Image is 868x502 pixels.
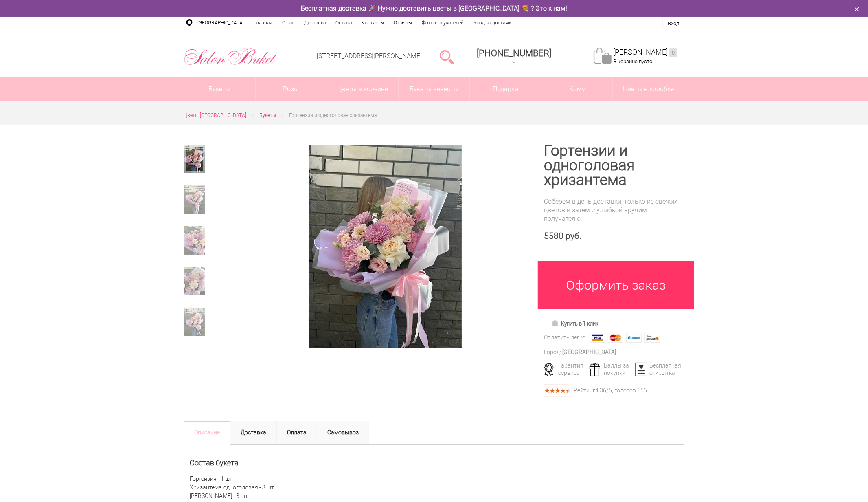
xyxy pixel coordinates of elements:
a: Главная [249,17,277,29]
a: Цветы в корзине [327,77,398,101]
span: Гортензии и одноголовая хризантема [289,112,377,118]
span: Кому [541,77,613,101]
a: Цветы [GEOGRAPHIC_DATA] [184,111,246,120]
a: Доставка [230,421,277,445]
img: Купить в 1 клик [552,320,561,326]
a: Самовывоз [317,421,369,445]
a: [PERSON_NAME] [613,48,677,57]
a: Описание [184,421,230,445]
a: Уход за цветами [469,17,517,29]
img: Цветы Нижний Новгород [184,46,277,67]
span: В корзине пусто [613,58,652,64]
a: [GEOGRAPHIC_DATA] [193,17,249,29]
a: Букеты невесты [399,77,470,101]
div: Оплатить легко: [544,333,587,342]
a: Розы [256,77,327,101]
a: Контакты [357,17,389,29]
a: О нас [277,17,299,29]
a: Цветы в коробке [613,77,684,101]
div: Баллы за покупки [587,362,633,376]
a: Отзывы [389,17,417,29]
a: Купить в 1 клик [548,318,602,329]
a: Доставка [299,17,331,29]
span: Цветы [GEOGRAPHIC_DATA] [184,112,246,118]
a: Оплата [276,421,317,445]
a: Увеличить [246,145,524,348]
span: 156 [637,387,647,394]
a: Вход [668,20,679,26]
img: Visa [590,333,605,343]
div: Рейтинг /5, голосов: . [574,388,648,393]
ins: 0 [669,48,677,57]
a: Оплата [331,17,357,29]
div: Бесплатная доставка 🚀 Нужно доставить цветы в [GEOGRAPHIC_DATA] 💐 ? Это к нам! [178,4,690,13]
img: Яндекс Деньги [644,333,660,343]
span: Букеты [259,112,276,118]
img: MasterCard [608,333,623,343]
a: [PHONE_NUMBER] [472,45,556,68]
img: Webmoney [626,333,642,343]
div: Бесплатная открытка [632,362,679,376]
a: Букеты [259,111,276,120]
div: Соберем в день доставки, только из свежих цветов и затем с улыбкой вручим получателю. [544,197,684,223]
div: [GEOGRAPHIC_DATA] [562,348,616,357]
h1: Гортензии и одноголовая хризантема [544,143,684,187]
div: 5580 руб. [544,231,684,241]
a: Букеты [184,77,255,101]
a: [STREET_ADDRESS][PERSON_NAME] [317,52,422,60]
span: [PHONE_NUMBER] [477,48,551,58]
img: Гортензии и одноголовая хризантема [309,145,462,348]
h2: Состав букета : [190,459,678,467]
span: 4.36 [595,387,606,394]
a: Подарки [470,77,541,101]
div: Город: [544,348,561,357]
a: Фото получателей [417,17,469,29]
div: Гарантия сервиса [541,362,588,376]
a: Оформить заказ [538,261,694,309]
